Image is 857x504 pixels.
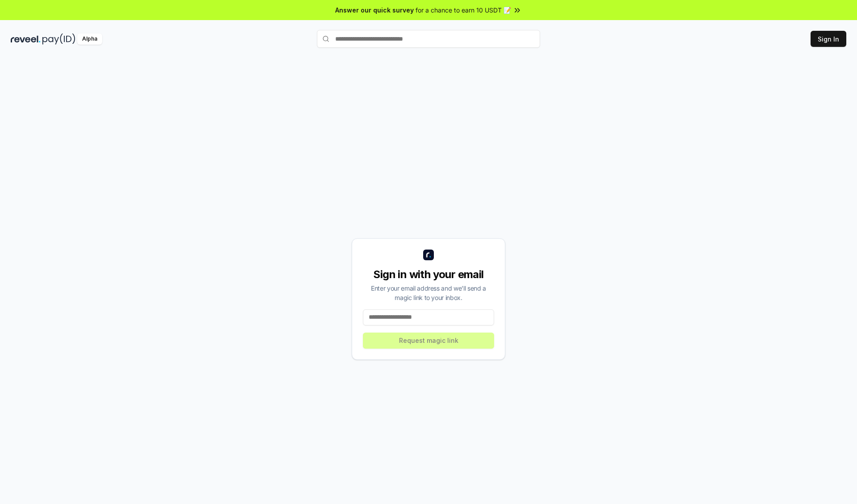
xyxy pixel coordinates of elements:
span: for a chance to earn 10 USDT 📝 [416,5,511,15]
img: pay_id [42,33,75,45]
span: Answer our quick survey [335,5,414,15]
div: Alpha [77,33,102,45]
img: logo_small [423,250,434,260]
div: Enter your email address and we’ll send a magic link to your inbox. [363,283,494,302]
div: Sign in with your email [363,267,494,282]
img: reveel_dark [11,33,41,45]
button: Sign In [811,31,846,47]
